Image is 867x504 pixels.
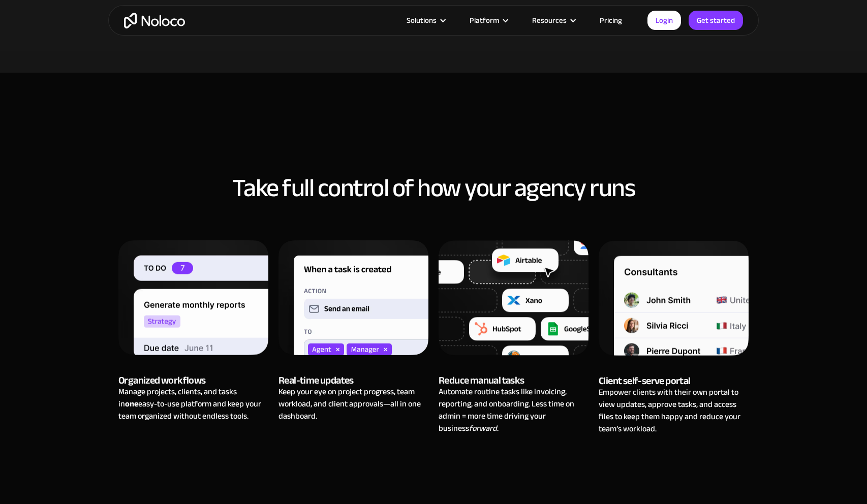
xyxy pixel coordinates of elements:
[439,375,589,386] div: Reduce manual tasks
[278,375,428,386] div: Real-time updates
[519,14,587,27] div: Resources
[457,14,519,27] div: Platform
[647,11,681,30] a: Login
[118,375,268,385] div: Organized workflows
[587,14,635,27] a: Pricing
[124,13,185,28] a: home
[470,14,499,27] div: Platform
[407,14,437,27] div: Solutions
[599,375,749,386] div: Client self-serve portal
[689,11,743,30] a: Get started
[118,174,749,202] h2: Take full control of how your agency runs
[439,386,589,434] div: Automate routine tasks like invoicing, reporting, and onboarding. Less time on admin = more time ...
[599,386,749,434] div: Empower clients with their own portal to view updates, approve tasks, and access files to keep th...
[532,14,567,27] div: Resources
[394,14,457,27] div: Solutions
[278,386,428,422] div: Keep your eye on project progress, team workload, and client approvals—all in one dashboard.
[118,385,268,422] div: Manage projects, clients, and tasks in easy-to-use platform and keep your team organized without ...
[469,421,497,436] em: forward
[125,396,138,411] strong: one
